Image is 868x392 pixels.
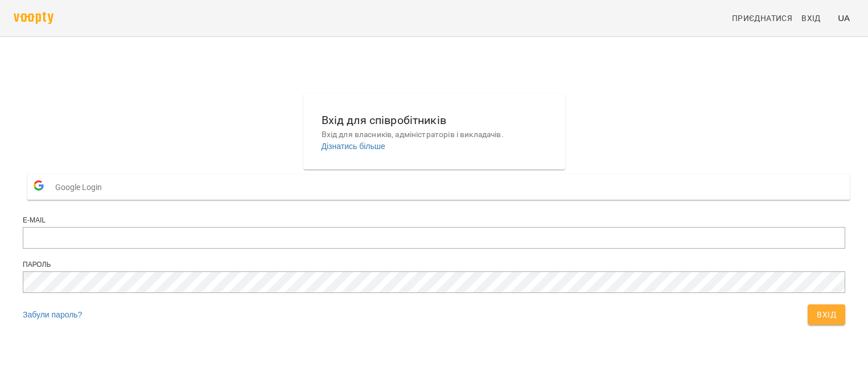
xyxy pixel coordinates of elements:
[23,216,845,225] div: E-mail
[312,102,556,161] button: Вхід для співробітниківВхід для власників, адміністраторів і викладачів.Дізнатись більше
[838,12,850,24] span: UA
[23,310,82,319] a: Забули пароль?
[55,176,108,199] span: Google Login
[833,7,854,28] button: UA
[727,8,797,28] a: Приєднатися
[14,12,54,24] img: voopty.png
[23,260,845,270] div: Пароль
[322,112,547,129] h6: Вхід для співробітників
[27,174,850,200] button: Google Login
[322,142,385,151] a: Дізнатись більше
[797,8,833,28] a: Вхід
[817,308,836,321] span: Вхід
[801,11,821,25] span: Вхід
[732,11,792,25] span: Приєднатися
[808,304,845,325] button: Вхід
[322,129,547,141] p: Вхід для власників, адміністраторів і викладачів.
